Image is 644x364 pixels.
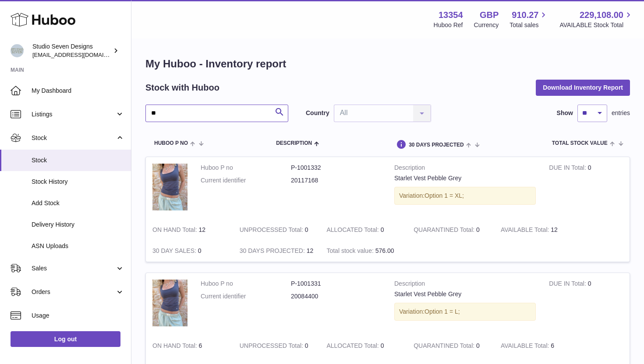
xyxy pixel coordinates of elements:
[394,280,536,290] strong: Description
[152,247,198,256] strong: 30 DAY SALES
[320,335,407,357] td: 0
[291,292,381,301] dd: 20084400
[240,342,305,351] strong: UNPROCESSED Total
[152,164,188,210] img: product image
[233,335,320,357] td: 0
[425,308,460,315] span: Option 1 = L;
[494,335,581,357] td: 6
[233,219,320,241] td: 0
[320,219,407,241] td: 0
[326,247,375,256] strong: Total stock value
[414,226,476,235] strong: QUARANTINED Total
[494,219,581,241] td: 12
[394,303,536,321] div: Variation:
[326,342,380,351] strong: ALLOCATED Total
[501,342,551,351] strong: AVAILABLE Total
[476,342,480,349] span: 0
[201,164,291,172] dt: Huboo P no
[154,140,188,146] span: Huboo P no
[510,21,548,29] span: Total sales
[394,290,536,298] div: Starlet Vest Pebble Grey
[32,42,111,59] div: Studio Seven Designs
[326,226,380,235] strong: ALLOCATED Total
[394,174,536,182] div: Starlet Vest Pebble Grey
[542,157,630,219] td: 0
[425,192,464,199] span: Option 1 = XL;
[32,264,115,273] span: Sales
[557,109,573,117] label: Show
[32,87,124,95] span: My Dashboard
[536,80,630,95] button: Download Inventory Report
[291,280,381,288] dd: P-1001331
[559,21,633,29] span: AVAILABLE Stock Total
[480,9,499,21] strong: GBP
[152,280,188,326] img: product image
[32,156,124,164] span: Stock
[32,178,124,186] span: Stock History
[474,21,499,29] div: Currency
[201,292,291,301] dt: Current identifier
[501,226,551,235] strong: AVAILABLE Total
[394,187,536,205] div: Variation:
[375,247,394,254] span: 576.00
[552,140,608,146] span: Total stock value
[146,240,233,262] td: 0
[291,176,381,185] dd: 20117168
[32,220,124,229] span: Delivery History
[306,109,329,117] label: Country
[201,176,291,185] dt: Current identifier
[32,51,129,58] span: [EMAIL_ADDRESS][DOMAIN_NAME]
[145,57,630,71] h1: My Huboo - Inventory report
[580,9,623,21] span: 229,108.00
[439,9,463,21] strong: 13354
[240,226,305,235] strong: UNPROCESSED Total
[32,288,115,296] span: Orders
[476,226,480,233] span: 0
[434,21,463,29] div: Huboo Ref
[233,240,320,262] td: 12
[559,9,633,29] a: 229,108.00 AVAILABLE Stock Total
[409,142,464,148] span: 30 DAYS PROJECTED
[32,199,124,207] span: Add Stock
[201,280,291,288] dt: Huboo P no
[291,164,381,172] dd: P-1001332
[32,242,124,250] span: ASN Uploads
[145,82,219,94] h2: Stock with Huboo
[11,331,120,347] a: Log out
[32,311,124,320] span: Usage
[512,9,538,21] span: 910.27
[549,164,587,173] strong: DUE IN Total
[146,335,233,357] td: 6
[152,226,199,235] strong: ON HAND Total
[11,44,24,57] img: contact.studiosevendesigns@gmail.com
[152,342,199,351] strong: ON HAND Total
[542,273,630,335] td: 0
[549,280,587,289] strong: DUE IN Total
[414,342,476,351] strong: QUARANTINED Total
[32,110,115,119] span: Listings
[276,140,312,146] span: Description
[510,9,548,29] a: 910.27 Total sales
[146,219,233,241] td: 12
[32,134,115,142] span: Stock
[612,109,630,117] span: entries
[240,247,307,256] strong: 30 DAYS PROJECTED
[394,164,536,174] strong: Description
